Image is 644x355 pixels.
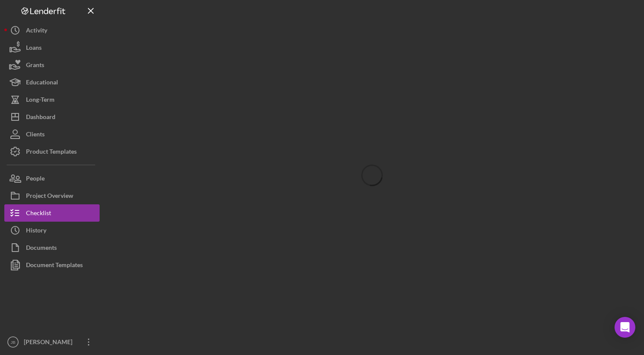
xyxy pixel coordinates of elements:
button: Documents [4,239,100,256]
button: JB[PERSON_NAME] [4,333,100,351]
div: Long-Term [26,91,55,110]
button: Grants [4,56,100,74]
div: Project Overview [26,187,73,207]
div: Open Intercom Messenger [615,317,635,338]
button: Long-Term [4,91,100,108]
button: Project Overview [4,187,100,204]
div: Documents [26,239,57,258]
button: History [4,222,100,239]
button: Dashboard [4,108,100,126]
div: Document Templates [26,256,83,276]
div: Grants [26,56,44,76]
button: Checklist [4,204,100,222]
div: History [26,222,46,241]
div: Checklist [26,204,51,224]
button: Document Templates [4,256,100,274]
div: People [26,170,45,189]
button: People [4,170,100,187]
div: Loans [26,39,42,58]
button: Activity [4,22,100,39]
div: Activity [26,22,47,41]
text: JB [10,340,15,345]
div: Dashboard [26,108,55,128]
div: [PERSON_NAME] [22,333,78,353]
button: Educational [4,74,100,91]
div: Clients [26,126,45,145]
div: Product Templates [26,143,77,162]
button: Product Templates [4,143,100,160]
button: Loans [4,39,100,56]
button: Clients [4,126,100,143]
div: Educational [26,74,58,93]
